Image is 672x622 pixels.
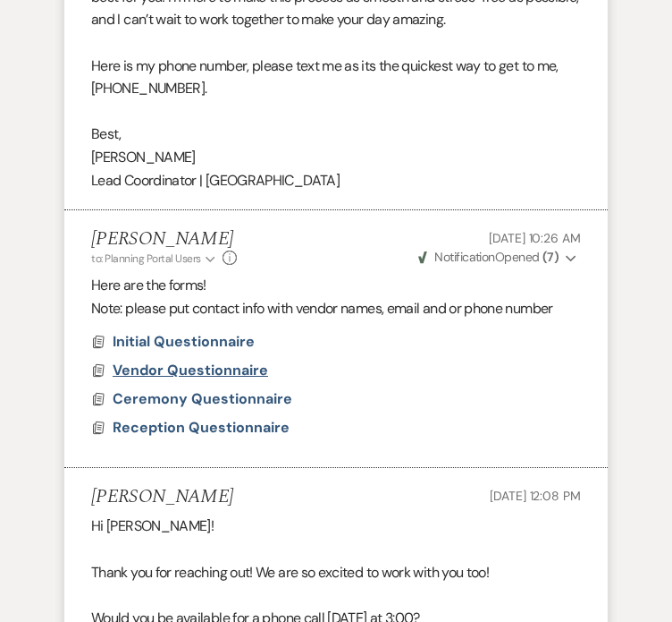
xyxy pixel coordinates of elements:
p: [PERSON_NAME] [91,146,581,169]
p: Hi [PERSON_NAME]! [91,515,581,538]
p: Here are the forms! [91,274,581,297]
span: Best, [91,124,122,143]
span: Notification [434,249,494,265]
p: Note: please put contact info with vendor names, email and or phone number [91,297,581,320]
button: to: Planning Portal Users [91,251,218,267]
h5: [PERSON_NAME] [91,228,237,251]
span: Reception Questionnaire [113,418,290,437]
span: Vendor Questionnaire [113,361,268,379]
button: Ceremony Questionnaire [113,388,297,410]
span: Ceremony Questionnaire [113,389,292,408]
span: Opened [418,249,559,265]
button: Reception Questionnaire [113,417,294,439]
span: [DATE] 10:26 AM [489,230,581,246]
strong: ( 7 ) [542,249,559,265]
span: Lead Coordinator | [GEOGRAPHIC_DATA] [91,171,340,190]
span: to: Planning Portal Users [91,251,201,266]
button: NotificationOpened (7) [416,248,581,267]
button: Initial Questionnaire [113,331,259,353]
span: Here is my phone number, please text me as its the quickest way to get to me, [PHONE_NUMBER]. [91,56,559,98]
p: Thank you for reaching out! We are so excited to work with you too! [91,561,581,584]
h5: [PERSON_NAME] [91,486,233,508]
button: Vendor Questionnaire [113,360,273,381]
span: Initial Questionnaire [113,332,255,351]
span: [DATE] 12:08 PM [490,488,581,504]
